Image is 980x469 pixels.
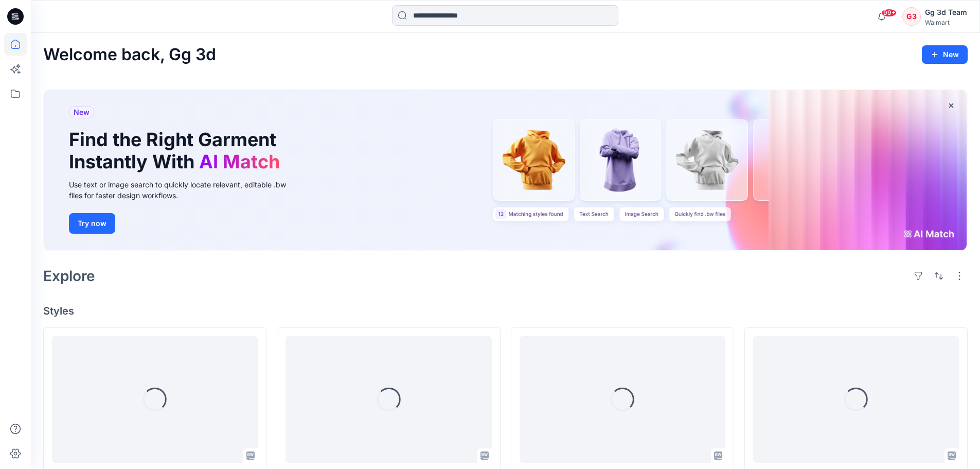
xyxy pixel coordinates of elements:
[69,129,285,173] h1: Find the Right Garment Instantly With
[43,45,216,64] h2: Welcome back, Gg 3d
[922,45,968,64] button: New
[69,179,300,201] div: Use text or image search to quickly locate relevant, editable .bw files for faster design workflows.
[881,9,897,17] span: 99+
[199,150,280,173] span: AI Match
[69,213,115,234] button: Try now
[902,7,921,26] div: G3
[43,305,968,317] h4: Styles
[74,106,90,118] span: New
[925,6,967,19] div: Gg 3d Team
[43,268,95,284] h2: Explore
[925,19,967,26] div: Walmart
